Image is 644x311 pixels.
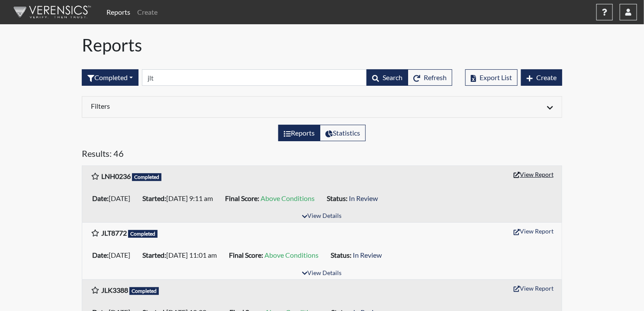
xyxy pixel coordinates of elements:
button: View Details [298,211,345,222]
div: Click to expand/collapse filters [84,102,560,112]
button: View Details [298,268,345,279]
button: Completed [82,69,138,86]
b: Started: [142,251,166,259]
span: Above Conditions [261,194,315,202]
button: View Report [510,282,557,295]
button: Search [367,69,408,86]
b: Date: [92,194,109,202]
b: JLT8772 [101,229,127,237]
b: Status: [331,251,351,259]
span: Refresh [424,73,447,81]
div: Filter by interview status [82,69,138,86]
b: Final Score: [225,194,259,202]
a: Create [134,3,161,21]
button: Export List [465,69,518,86]
button: View Report [510,224,557,238]
input: Search by Registration ID, Interview Number, or Investigation Name. [142,69,367,86]
button: View Report [510,168,557,181]
b: Final Score: [229,251,263,259]
span: Create [536,73,557,81]
li: [DATE] 11:01 am [139,248,225,262]
button: Create [521,69,562,86]
span: In Review [353,251,382,259]
b: LNH0236 [101,172,131,180]
label: View the list of reports [278,125,320,141]
h5: Results: 46 [82,148,562,162]
b: JLK3388 [101,286,128,294]
span: Completed [132,173,161,181]
b: Date: [92,251,109,259]
span: Search [383,73,402,81]
h6: Filters [91,102,316,110]
span: Completed [129,287,159,295]
span: In Review [349,194,378,202]
li: [DATE] [89,248,139,262]
b: Started: [142,194,166,202]
a: Reports [103,3,134,21]
span: Above Conditions [264,251,319,259]
b: Status: [327,194,348,202]
span: Completed [128,230,158,238]
label: View statistics about completed interviews [320,125,366,141]
li: [DATE] 9:11 am [139,191,222,205]
li: [DATE] [89,191,139,205]
span: Export List [480,73,512,81]
h1: Reports [82,35,562,55]
button: Refresh [408,69,452,86]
